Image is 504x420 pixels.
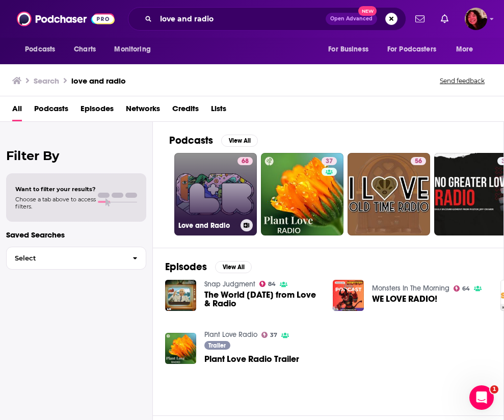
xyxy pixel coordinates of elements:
span: Want to filter your results? [15,186,96,193]
a: Podcasts [34,100,68,121]
button: open menu [449,40,486,59]
div: Search podcasts, credits, & more... [128,7,406,31]
span: Podcasts [25,42,55,57]
span: 68 [242,156,249,167]
h3: Search [34,76,59,86]
img: Plant Love Radio Trailer [165,333,196,364]
span: 37 [270,333,277,337]
a: 68Love and Radio [174,153,257,235]
span: More [456,42,473,57]
span: The World [DATE] from Love & Radio [204,291,321,308]
h2: Filter By [6,148,146,163]
a: Snap Judgment [204,280,255,288]
span: Monitoring [114,42,150,57]
span: For Business [328,42,368,57]
img: WE LOVE RADIO! [333,280,364,311]
button: View All [215,261,252,273]
span: 1 [490,385,498,393]
button: open menu [381,40,451,59]
span: Logged in as Kathryn-Musilek [465,8,487,30]
a: WE LOVE RADIO! [372,295,437,303]
a: Networks [126,100,160,121]
span: 84 [268,282,276,286]
h3: love and radio [71,76,126,86]
button: Select [6,247,146,270]
a: 37 [322,157,337,165]
h3: Love and Radio [178,221,236,230]
span: Open Advanced [330,16,373,21]
span: Choose a tab above to access filters. [15,196,96,210]
a: 37 [261,332,278,338]
a: Plant Love Radio [204,330,257,339]
span: Select [7,255,124,261]
img: Podchaser - Follow, Share and Rate Podcasts [17,9,115,29]
a: 56 [411,157,426,165]
span: Charts [74,42,96,57]
a: Show notifications dropdown [437,10,453,28]
a: Episodes [81,100,114,121]
span: 56 [415,156,422,167]
button: open menu [321,40,381,59]
a: The World Tomorrow from Love & Radio [204,291,321,308]
iframe: Intercom live chat [469,385,494,410]
a: 64 [454,285,470,292]
a: Show notifications dropdown [411,10,429,28]
a: 68 [237,157,253,165]
button: open menu [18,40,68,59]
input: Search podcasts, credits, & more... [156,11,326,27]
span: 37 [326,156,333,167]
img: User Profile [465,8,487,30]
a: All [12,100,22,121]
a: 84 [259,281,276,287]
p: Saved Searches [6,230,146,240]
a: Plant Love Radio Trailer [204,355,299,363]
span: New [358,6,377,16]
img: The World Tomorrow from Love & Radio [165,280,196,311]
button: Show profile menu [465,8,487,30]
a: Monsters In The Morning [372,284,449,293]
h2: Podcasts [169,134,213,147]
button: Open AdvancedNew [326,13,377,25]
span: Trailer [208,343,226,349]
span: 64 [462,286,470,291]
button: Send feedback [437,76,488,85]
a: EpisodesView All [165,260,252,273]
button: View All [221,135,258,147]
a: 37 [261,153,343,235]
h2: Episodes [165,260,207,273]
a: PodcastsView All [169,134,258,147]
a: Lists [211,100,226,121]
button: open menu [107,40,164,59]
a: Credits [172,100,199,121]
span: For Podcasters [387,42,436,57]
a: 56 [348,153,430,235]
a: Charts [67,40,102,59]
